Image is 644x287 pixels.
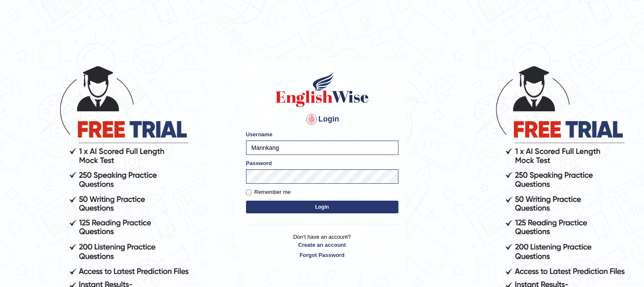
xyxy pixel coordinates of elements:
label: Remember me [246,188,291,196]
input: Remember me [246,190,252,195]
label: Username [246,130,273,138]
h4: Login [246,113,398,126]
button: Login [246,201,398,213]
img: Logo of English Wise sign in for intelligent practice with AI [274,70,370,108]
p: Don't have an account? [246,233,398,259]
label: Password [246,159,272,167]
a: Create an account [246,241,398,249]
a: Forgot Password [246,251,398,259]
